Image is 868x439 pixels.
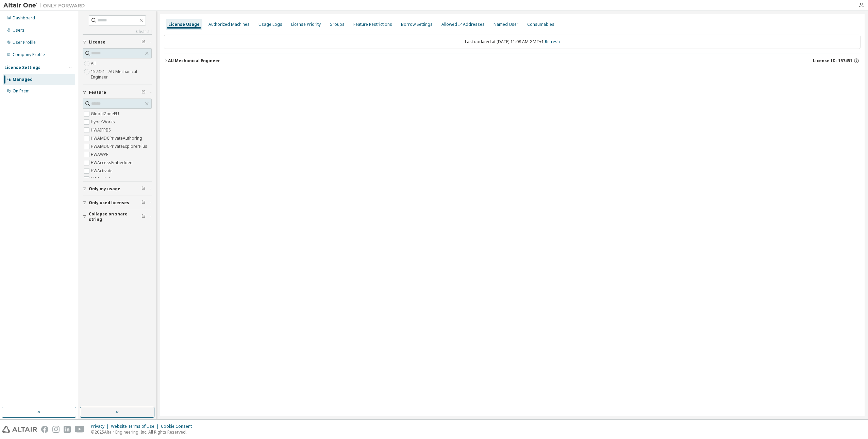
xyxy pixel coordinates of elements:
span: Collapse on share string [89,211,141,222]
span: Clear filter [141,200,146,206]
div: Website Terms of Use [111,424,161,429]
span: Clear filter [141,90,146,95]
span: Only used licenses [89,200,129,206]
img: Altair One [3,2,88,9]
a: Clear all [83,29,152,34]
button: Only my usage [83,181,152,196]
button: Collapse on share string [83,209,152,224]
button: AU Mechanical EngineerLicense ID: 157451 [164,53,861,68]
label: HWAIFPBS [91,126,112,134]
button: Feature [83,85,152,100]
div: License Settings [4,65,40,70]
label: HWAccessEmbedded [91,159,134,167]
a: Refresh [545,39,560,45]
label: HWAcufwh [91,175,113,183]
div: On Prem [13,88,30,94]
div: Dashboard [13,15,35,21]
span: Only my usage [89,186,120,192]
img: linkedin.svg [64,426,71,433]
div: License Priority [291,22,321,27]
label: HyperWorks [91,118,116,126]
div: User Profile [13,40,36,45]
div: Cookie Consent [161,424,196,429]
img: instagram.svg [52,426,60,433]
label: HWAMDCPrivateExplorerPlus [91,142,149,151]
span: License [89,39,105,45]
img: altair_logo.svg [2,426,37,433]
div: Users [13,28,24,33]
div: Managed [13,77,33,82]
div: Consumables [527,22,554,27]
label: HWAWPF [91,151,110,159]
span: Clear filter [141,214,146,219]
span: License ID: 157451 [813,58,852,64]
div: Usage Logs [258,22,282,27]
div: Last updated at: [DATE] 11:08 AM GMT+1 [164,35,861,49]
img: youtube.svg [75,426,85,433]
img: facebook.svg [41,426,48,433]
div: Allowed IP Addresses [441,22,485,27]
label: GlobalZoneEU [91,110,120,118]
span: Clear filter [141,186,146,192]
span: Clear filter [141,39,146,45]
div: Groups [330,22,345,27]
button: License [83,35,152,50]
div: Authorized Machines [208,22,250,27]
div: License Usage [168,22,200,27]
label: All [91,59,97,68]
span: Feature [89,90,106,95]
div: Borrow Settings [401,22,433,27]
label: HWAMDCPrivateAuthoring [91,134,144,142]
button: Only used licenses [83,195,152,210]
div: Named User [494,22,518,27]
p: © 2025 Altair Engineering, Inc. All Rights Reserved. [91,429,196,435]
div: Privacy [91,424,111,429]
div: AU Mechanical Engineer [168,58,220,64]
label: 157451 - AU Mechanical Engineer [91,68,152,81]
div: Company Profile [13,52,45,57]
div: Feature Restrictions [353,22,392,27]
label: HWActivate [91,167,114,175]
